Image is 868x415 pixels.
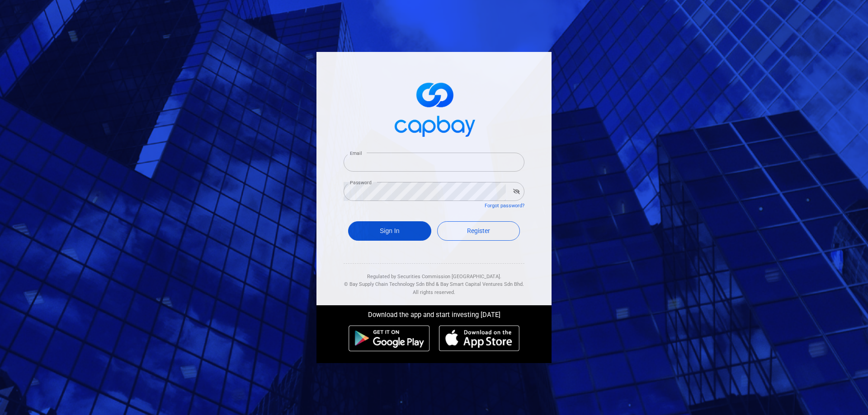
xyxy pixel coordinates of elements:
label: Email [350,150,362,157]
span: Bay Smart Capital Ventures Sdn Bhd. [440,281,524,287]
img: logo [389,75,479,142]
div: Regulated by Securities Commission [GEOGRAPHIC_DATA]. & All rights reserved. [344,264,524,297]
div: Download the app and start investing [DATE] [310,305,558,321]
span: Register [467,227,490,234]
img: ios [439,325,519,351]
span: © Bay Supply Chain Technology Sdn Bhd [344,281,434,287]
button: Sign In [348,221,431,241]
label: Password [350,179,372,186]
a: Forgot password? [485,203,524,209]
img: android [349,325,430,351]
a: Register [437,221,520,241]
